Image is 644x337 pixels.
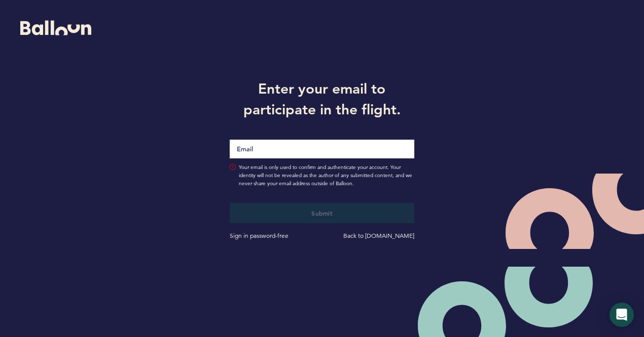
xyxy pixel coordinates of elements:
a: Sign in password-free [230,232,289,239]
h1: Enter your email to participate in the flight. [222,78,421,119]
span: Submit [311,209,332,217]
a: Back to [DOMAIN_NAME] [343,232,414,239]
div: Open Intercom Messenger [610,303,634,327]
button: Submit [230,203,414,223]
span: Your email is only used to confirm and authenticate your account. Your identity will not be revea... [239,163,414,188]
input: Email [230,140,414,158]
